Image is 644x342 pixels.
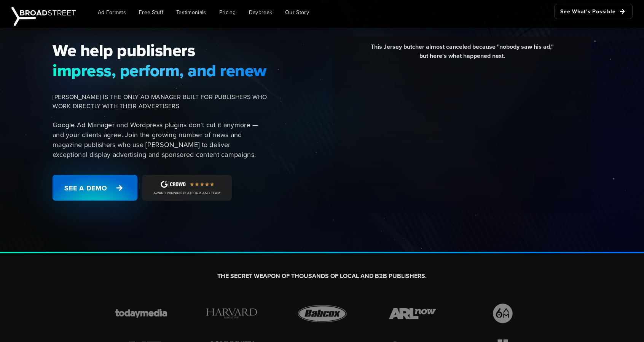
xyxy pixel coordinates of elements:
img: brand-icon [381,302,444,325]
iframe: YouTube video player [338,66,586,205]
span: Daybreak [249,8,272,16]
img: brand-icon [290,302,354,325]
a: See What's Possible [554,4,633,19]
div: This Jersey butcher almost canceled because "nobody saw his ad," but here's what happened next. [338,42,586,66]
a: See a Demo [53,175,137,201]
img: brand-icon [471,302,534,325]
a: Pricing [214,4,242,21]
a: Free Stuff [133,4,169,21]
a: Daybreak [243,4,278,21]
span: impress, perform, and renew [53,61,267,80]
a: Ad Formats [92,4,132,21]
img: brand-icon [110,302,173,325]
p: Google Ad Manager and Wordpress plugins don't cut it anymore — and your clients agree. Join the g... [53,120,267,160]
a: Testimonials [171,4,212,21]
span: Ad Formats [98,8,126,16]
img: Broadstreet | The Ad Manager for Small Publishers [11,7,76,26]
span: Our Story [285,8,309,16]
span: Free Stuff [139,8,163,16]
a: Our Story [279,4,315,21]
img: brand-icon [200,302,263,325]
h2: THE SECRET WEAPON OF THOUSANDS OF LOCAL AND B2B PUBLISHERS. [110,272,534,280]
span: Pricing [219,8,236,16]
span: We help publishers [53,40,267,60]
span: Testimonials [176,8,206,16]
span: [PERSON_NAME] IS THE ONLY AD MANAGER BUILT FOR PUBLISHERS WHO WORK DIRECTLY WITH THEIR ADVERTISERS [53,93,267,111]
